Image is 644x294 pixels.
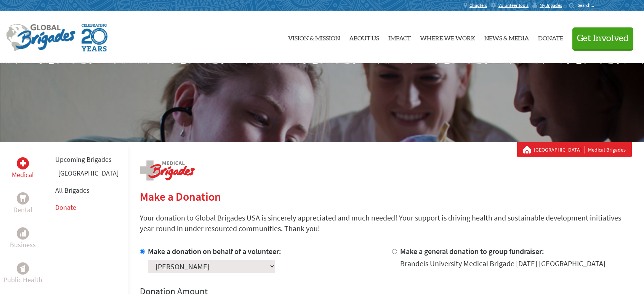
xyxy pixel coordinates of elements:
p: Medical [12,169,34,180]
div: Dental [17,192,29,205]
div: Brandeis University Medical Brigade [DATE] [GEOGRAPHIC_DATA] [400,258,606,269]
img: Global Brigades Celebrating 20 Years [82,24,107,51]
label: Make a donation on behalf of a volunteer: [148,246,281,256]
a: [GEOGRAPHIC_DATA] [534,146,585,153]
a: DentalDental [13,192,32,215]
h2: Make a Donation [140,190,632,203]
img: Public Health [20,265,26,272]
a: Impact [388,17,411,57]
span: Chapters [469,2,487,8]
a: MedicalMedical [12,157,34,180]
img: Global Brigades Logo [6,24,75,51]
a: Public HealthPublic Health [3,262,42,285]
a: Donate [538,17,563,57]
div: Medical Brigades [523,146,626,153]
p: Dental [13,205,32,215]
a: About Us [349,17,379,57]
a: All Brigades [55,186,90,195]
input: Search... [578,2,599,8]
img: Medical [20,160,26,166]
li: Donate [55,199,119,216]
div: Public Health [17,262,29,275]
div: Business [17,227,29,240]
a: [GEOGRAPHIC_DATA] [58,169,119,177]
li: Belize [55,168,119,182]
a: News & Media [484,17,529,57]
span: Volunteer Tools [498,2,529,8]
li: All Brigades [55,182,119,199]
img: Dental [20,195,26,202]
span: MyBrigades [540,2,562,8]
span: Get Involved [577,34,629,43]
p: Public Health [3,275,42,285]
img: logo-medical.png [140,160,195,181]
p: Your donation to Global Brigades USA is sincerely appreciated and much needed! Your support is dr... [140,213,632,234]
a: Donate [55,203,76,212]
a: Vision & Mission [288,17,340,57]
button: Get Involved [572,27,633,49]
div: Medical [17,157,29,169]
li: Upcoming Brigades [55,151,119,168]
p: Business [10,240,36,250]
a: BusinessBusiness [10,227,36,250]
a: Where We Work [420,17,475,57]
label: Make a general donation to group fundraiser: [400,246,544,256]
a: Upcoming Brigades [55,155,112,164]
img: Business [20,230,26,236]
